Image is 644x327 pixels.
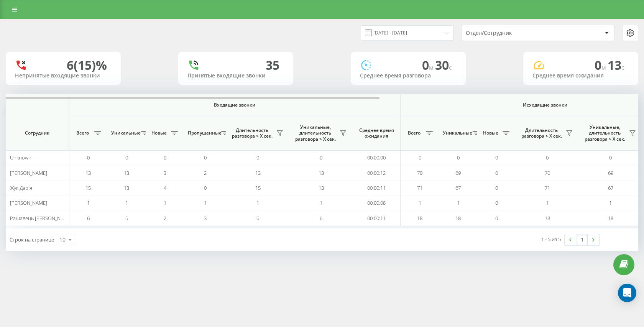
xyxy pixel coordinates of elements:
span: 71 [417,184,422,191]
span: 1 [164,199,166,206]
span: 0 [546,154,549,161]
span: Среднее время ожидания [358,127,394,139]
span: 0 [595,57,608,73]
span: 13 [255,169,261,176]
span: Новые [149,130,169,136]
span: 3 [164,169,166,176]
span: 4 [164,184,166,191]
div: 1 - 5 из 5 [541,235,561,243]
span: Строк на странице [10,236,54,243]
span: c [449,63,452,72]
span: 0 [87,154,90,161]
span: 13 [124,169,129,176]
span: 0 [609,154,612,161]
span: 6 [87,215,90,222]
div: Непринятые входящие звонки [15,72,112,79]
span: 0 [422,57,435,73]
span: 15 [255,184,261,191]
span: Всего [73,130,92,136]
span: Unknown [10,154,31,161]
span: Уникальные [111,130,139,136]
td: 00:00:08 [353,196,401,210]
span: [PERSON_NAME] [10,199,47,206]
span: 0 [256,154,259,161]
div: Среднее время разговора [360,72,457,79]
span: 13 [85,169,91,176]
span: 0 [495,154,498,161]
span: 6 [320,215,322,222]
span: 69 [455,169,461,176]
span: Длительность разговора > Х сек. [230,127,274,139]
span: 70 [417,169,422,176]
span: 70 [545,169,550,176]
span: Всего [404,130,424,136]
span: 13 [319,169,324,176]
div: Принятые входящие звонки [187,72,284,79]
div: 10 [59,236,66,243]
span: Уникальные [443,130,470,136]
span: 13 [608,57,624,73]
span: 0 [204,184,207,191]
span: 13 [124,184,129,191]
td: 00:00:11 [353,181,401,196]
span: 18 [455,215,461,222]
span: 1 [320,199,322,206]
div: 6 (15)% [67,58,107,72]
span: 1 [125,199,128,206]
span: 67 [608,184,613,191]
span: Жук Дар'я [10,184,32,191]
td: 00:00:11 [353,210,401,225]
span: 69 [608,169,613,176]
span: Пропущенные [188,130,219,136]
span: 15 [85,184,91,191]
span: Сотрудник [12,130,62,136]
span: 1 [419,199,421,206]
span: 0 [125,154,128,161]
span: [PERSON_NAME] [10,169,47,176]
span: 0 [495,169,498,176]
span: 0 [164,154,166,161]
span: Длительность разговора > Х сек. [519,127,563,139]
span: 13 [319,184,324,191]
span: Уникальные, длительность разговора > Х сек. [293,124,337,142]
span: 0 [495,215,498,222]
span: Входящие звонки [89,102,380,108]
div: Среднее время ожидания [532,72,629,79]
span: 6 [256,215,259,222]
span: c [621,63,624,72]
span: 0 [457,154,460,161]
span: 67 [455,184,461,191]
span: Рашавець [PERSON_NAME] [10,215,72,222]
span: 1 [256,199,259,206]
span: 6 [125,215,128,222]
span: 0 [495,184,498,191]
span: 1 [546,199,549,206]
span: 3 [204,215,207,222]
span: 2 [164,215,166,222]
span: м [601,63,608,72]
span: 2 [204,169,207,176]
div: 35 [266,58,279,72]
span: 1 [457,199,460,206]
span: 1 [609,199,612,206]
span: 30 [435,57,452,73]
td: 00:00:12 [353,165,401,180]
span: Уникальные, длительность разговора > Х сек. [583,124,627,142]
a: 1 [576,234,588,245]
span: м [429,63,435,72]
div: Open Intercom Messenger [618,284,636,302]
span: 18 [545,215,550,222]
span: 0 [419,154,421,161]
td: 00:00:00 [353,150,401,165]
span: 71 [545,184,550,191]
span: 0 [320,154,322,161]
span: 0 [204,154,207,161]
span: 1 [204,199,207,206]
span: Новые [481,130,500,136]
span: 18 [417,215,422,222]
span: 18 [608,215,613,222]
span: 0 [495,199,498,206]
span: 1 [87,199,90,206]
div: Отдел/Сотрудник [466,30,557,36]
